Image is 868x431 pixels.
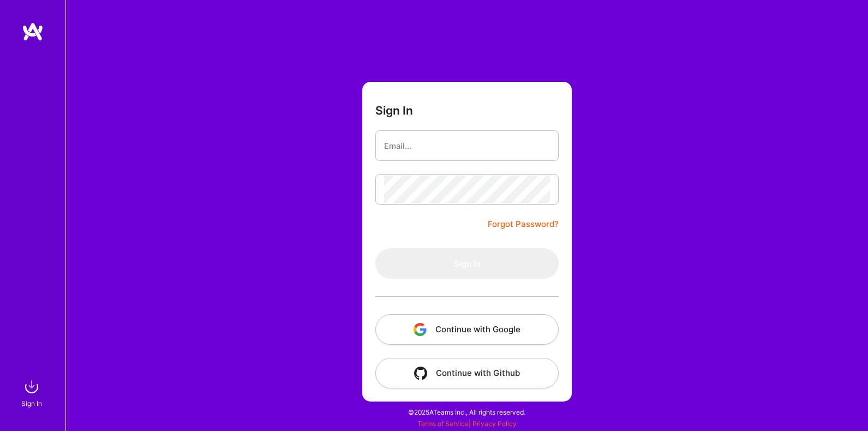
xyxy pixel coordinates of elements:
[472,420,517,428] a: Privacy Policy
[414,323,427,336] img: icon
[384,132,550,160] input: Email...
[375,358,559,388] button: Continue with Github
[65,398,868,426] div: © 2025 ATeams Inc., All rights reserved.
[488,218,559,231] a: Forgot Password?
[21,376,43,398] img: sign in
[417,420,469,428] a: Terms of Service
[375,104,413,117] h3: Sign In
[417,420,517,428] span: |
[414,367,427,380] img: icon
[23,376,43,409] a: sign inSign In
[375,314,559,345] button: Continue with Google
[375,248,559,279] button: Sign In
[21,398,42,409] div: Sign In
[22,22,44,41] img: logo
